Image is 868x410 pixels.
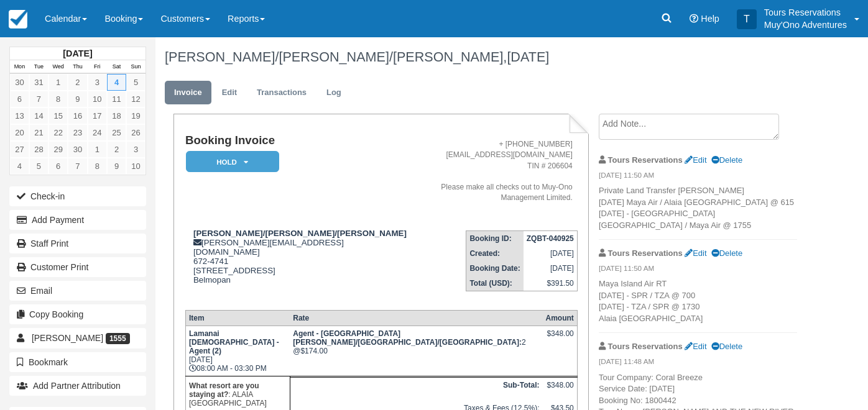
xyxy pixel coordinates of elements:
a: 2 [68,74,87,91]
a: 1 [88,141,107,158]
th: Thu [68,60,87,74]
th: Booking Date: [466,261,524,276]
td: [DATE] [524,246,578,261]
a: 15 [48,107,68,124]
a: 6 [10,91,29,107]
a: 28 [29,141,48,158]
td: 2 @ [290,326,542,376]
strong: What resort are you staying at? [189,381,259,399]
a: 25 [107,124,126,141]
a: 3 [126,141,145,158]
td: $391.50 [524,276,578,291]
a: 30 [10,74,29,91]
button: Add Payment [9,210,146,230]
h1: Booking Invoice [185,134,409,147]
p: Tours Reservations [764,6,847,19]
div: $348.00 [545,329,573,348]
span: 1555 [106,333,130,344]
th: Rate [290,311,542,326]
th: Sun [126,60,145,74]
button: Check-in [9,186,146,206]
td: $348.00 [542,377,577,401]
p: Maya Island Air RT [DATE] - SPR / TZA @ 700 [DATE] - TZA / SPR @ 1730 Alaia [GEOGRAPHIC_DATA] [599,278,797,324]
a: 20 [10,124,29,141]
th: Wed [48,60,68,74]
button: Bookmark [9,352,146,372]
a: 16 [68,107,87,124]
span: $174.00 [300,347,327,355]
a: 1 [48,74,68,91]
a: 24 [88,124,107,141]
strong: Agent - San Pedro/Belize City/Caye Caulker [293,329,522,347]
th: Sub-Total: [290,377,542,401]
a: 4 [107,74,126,91]
strong: [DATE] [63,48,92,58]
button: Email [9,281,146,301]
a: 8 [48,91,68,107]
a: 9 [107,158,126,175]
th: Tue [29,60,48,74]
a: 18 [107,107,126,124]
a: 2 [107,141,126,158]
a: 27 [10,141,29,158]
a: Delete [711,342,742,351]
a: Invoice [165,81,211,105]
strong: Lamanai [DEMOGRAPHIC_DATA] - Agent (2) [189,329,279,355]
td: [DATE] 08:00 AM - 03:30 PM [185,326,290,376]
a: Log [317,81,351,105]
a: 10 [126,158,145,175]
td: [DATE] [524,261,578,276]
a: 22 [48,124,68,141]
a: Transactions [247,81,316,105]
a: 21 [29,124,48,141]
div: [PERSON_NAME][EMAIL_ADDRESS][DOMAIN_NAME] 672-4741 [STREET_ADDRESS] Belmopan [185,229,409,300]
a: 5 [126,74,145,91]
span: [PERSON_NAME] [32,333,103,343]
a: 19 [126,107,145,124]
a: 11 [107,91,126,107]
a: Edit [685,342,706,351]
a: 3 [88,74,107,91]
th: Amount [542,311,577,326]
p: : ALAIA [GEOGRAPHIC_DATA] [189,380,287,409]
a: Delete [711,155,742,165]
a: 12 [126,91,145,107]
address: + [PHONE_NUMBER] [EMAIL_ADDRESS][DOMAIN_NAME] TIN # 206604 Please make all checks out to Muy-Ono ... [413,139,572,203]
button: Copy Booking [9,304,146,324]
a: 31 [29,74,48,91]
a: [PERSON_NAME] 1555 [9,328,146,348]
a: 8 [88,158,107,175]
a: Edit [685,248,706,258]
a: 4 [10,158,29,175]
strong: [PERSON_NAME]/[PERSON_NAME]/[PERSON_NAME] [193,229,407,238]
em: [DATE] 11:48 AM [599,357,797,370]
a: 29 [48,141,68,158]
a: 9 [68,91,87,107]
a: Edit [213,81,246,105]
th: Fri [88,60,107,74]
button: Add Partner Attribution [9,376,146,396]
th: Created: [466,246,524,261]
strong: Tours Reservations [608,342,683,351]
a: Customer Print [9,257,146,277]
th: Booking ID: [466,231,524,247]
a: 6 [48,158,68,175]
a: 14 [29,107,48,124]
th: Sat [107,60,126,74]
a: 7 [68,158,87,175]
a: Delete [711,248,742,258]
h1: [PERSON_NAME]/[PERSON_NAME]/[PERSON_NAME], [165,50,797,65]
i: Help [690,14,698,23]
strong: Tours Reservations [608,248,683,258]
strong: ZQBT-040925 [527,234,574,243]
a: 26 [126,124,145,141]
a: Edit [685,155,706,165]
img: checkfront-main-nav-mini-logo.png [9,10,27,29]
th: Item [185,311,290,326]
a: Staff Print [9,234,146,253]
span: Help [701,14,719,24]
span: [DATE] [507,49,549,65]
a: 30 [68,141,87,158]
a: 10 [88,91,107,107]
th: Total (USD): [466,276,524,291]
